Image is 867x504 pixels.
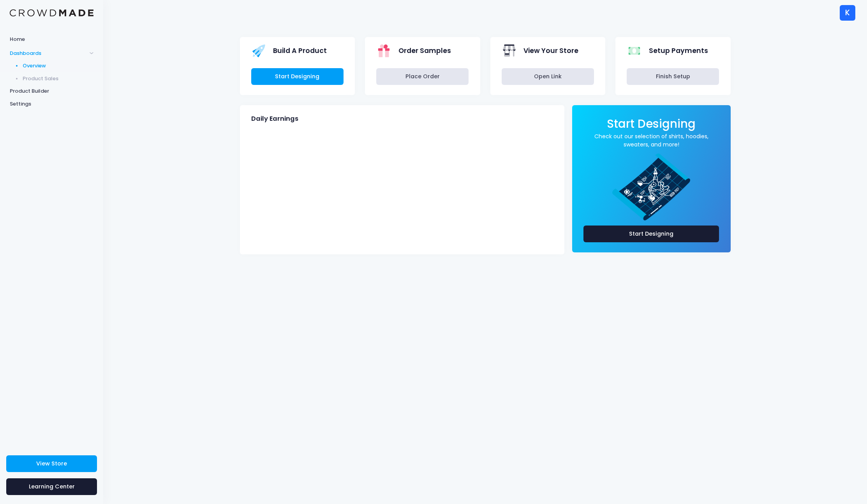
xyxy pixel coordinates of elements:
[10,100,93,108] span: Settings
[398,46,451,56] span: Order Samples
[10,87,93,95] span: Product Builder
[583,226,719,242] a: Start Designing
[36,460,67,467] span: View Store
[649,46,708,56] span: Setup Payments
[376,68,469,85] a: Place Order
[627,68,719,85] a: Finish Setup
[251,68,344,85] a: Start Designing
[6,478,97,495] a: Learning Center
[607,116,696,132] span: Start Designing
[6,455,97,472] a: View Store
[10,9,93,17] img: Logo
[10,49,87,57] span: Dashboards
[502,68,594,85] a: Open Link
[23,62,94,70] span: Overview
[251,115,298,123] span: Daily Earnings
[840,5,855,21] div: K
[10,35,93,43] span: Home
[29,483,75,490] span: Learning Center
[583,132,719,149] a: Check out our selection of shirts, hoodies, sweaters, and more!
[23,75,94,83] span: Product Sales
[607,122,696,130] a: Start Designing
[523,46,578,56] span: View Your Store
[273,46,327,56] span: Build A Product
